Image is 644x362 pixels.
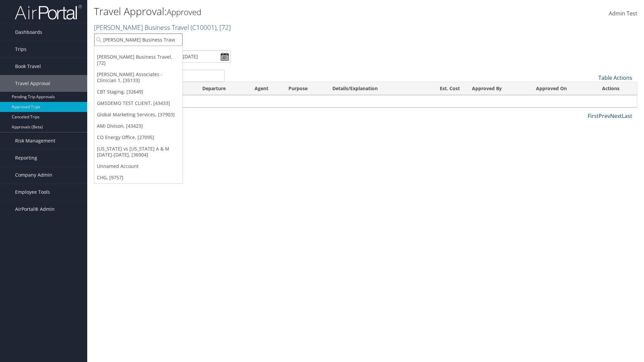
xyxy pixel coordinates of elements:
[160,50,231,63] input: [DATE] - [DATE]
[282,82,326,95] th: Purpose
[15,75,50,92] span: Travel Approval
[15,58,41,75] span: Book Travel
[249,82,282,95] th: Agent
[15,4,82,20] img: airportal-logo.png
[94,35,456,44] p: Filter:
[15,132,55,149] span: Risk Management
[588,112,599,120] a: First
[596,82,637,95] th: Actions
[94,109,182,120] a: Global Marketing Services, [37903]
[622,112,632,120] a: Last
[530,82,596,95] th: Approved On: activate to sort column ascending
[15,167,52,183] span: Company Admin
[94,132,182,143] a: CO Energy Office, [27095]
[609,10,637,17] span: Admin Test
[609,3,637,24] a: Admin Test
[191,23,216,32] span: ( C10001 )
[167,6,201,17] small: Approved
[15,24,42,41] span: Dashboards
[598,74,632,81] a: Table Actions
[94,86,182,98] a: CBT Staging, [32649]
[94,98,182,109] a: GMSDEMO TEST CLIENT, [43433]
[196,82,249,95] th: Departure: activate to sort column ascending
[326,82,420,95] th: Details/Explanation
[94,23,231,32] a: [PERSON_NAME] Business Travel
[94,51,182,69] a: [PERSON_NAME] Business Travel, [72]
[94,4,456,18] h1: Travel Approval:
[15,149,37,166] span: Reporting
[216,23,231,32] span: , [ 72 ]
[15,184,50,200] span: Employee Tools
[94,161,182,172] a: Unnamed Account
[15,201,55,218] span: AirPortal® Admin
[610,112,622,120] a: Next
[94,120,182,132] a: AMI Divison, [43423]
[94,95,637,107] td: No data available in table
[599,112,610,120] a: Prev
[466,82,530,95] th: Approved By: activate to sort column ascending
[94,34,182,46] input: Search Accounts
[94,172,182,183] a: CHG, [9757]
[94,69,182,86] a: [PERSON_NAME] Associates - Clinician 1, [35133]
[420,82,466,95] th: Est. Cost: activate to sort column ascending
[15,41,26,58] span: Trips
[94,143,182,161] a: [US_STATE] vs [US_STATE] A & M [DATE]-[DATE], [36904]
